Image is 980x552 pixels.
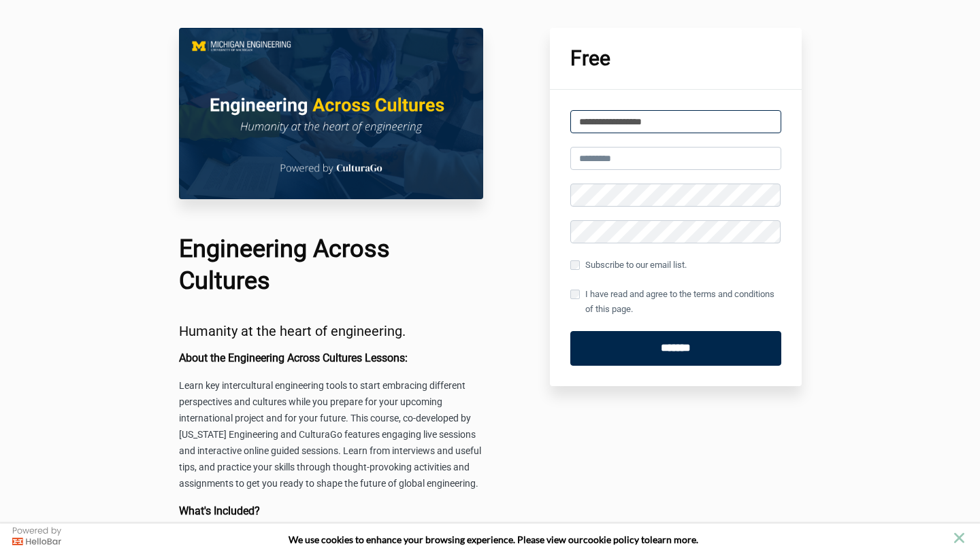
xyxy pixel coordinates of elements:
[570,260,580,270] input: Subscribe to our email list.
[570,258,687,273] label: Subscribe to our email list.
[641,534,650,545] strong: to
[179,504,260,517] b: What's Included?
[570,48,781,69] h1: Free
[179,233,484,297] h1: Engineering Across Cultures
[289,534,583,545] span: We use cookies to enhance your browsing experience. Please view our
[179,380,481,489] span: Learn key intercultural engineering tools to start embracing different perspectives and cultures ...
[583,534,639,545] a: cookie policy
[179,351,408,364] b: About the Engineering Across Cultures Lessons:
[179,323,406,339] span: Humanity at the heart of engineering.
[570,290,580,299] input: I have read and agree to the terms and conditions of this page.
[179,28,484,199] img: 02d04e1-0800-2025-a72d-d03204e05687_Course_Main_Image.png
[570,287,781,317] label: I have read and agree to the terms and conditions of this page.
[650,534,698,545] span: learn more.
[951,530,968,547] button: close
